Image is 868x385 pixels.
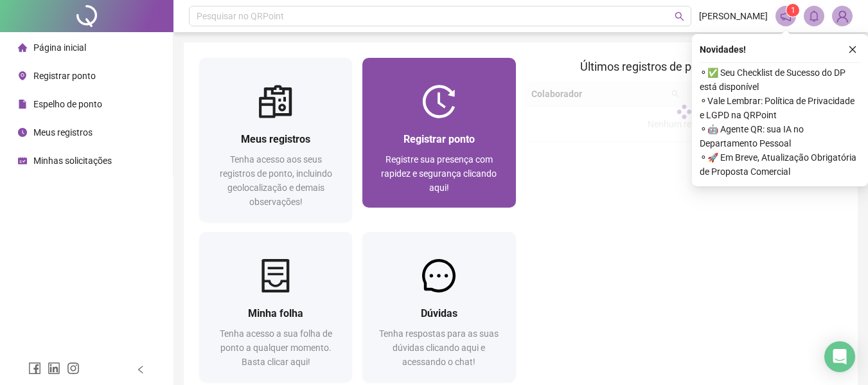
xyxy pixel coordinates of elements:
span: bell [808,10,820,22]
span: Minhas solicitações [33,156,112,166]
span: Dúvidas [421,307,457,319]
a: DúvidasTenha respostas para as suas dúvidas clicando aqui e acessando o chat! [362,232,515,382]
span: Últimos registros de ponto sincronizados [580,60,788,73]
span: ⚬ 🚀 Em Breve, Atualização Obrigatória de Proposta Comercial [700,150,860,179]
span: clock-circle [18,128,27,137]
span: facebook [28,362,41,375]
span: linkedin [48,362,60,375]
sup: 1 [786,4,799,17]
span: notification [780,10,792,22]
a: Registrar pontoRegistre sua presença com rapidez e segurança clicando aqui! [362,58,515,208]
span: Página inicial [33,42,86,53]
a: Minha folhaTenha acesso a sua folha de ponto a qualquer momento. Basta clicar aqui! [199,232,352,382]
span: Meus registros [33,127,93,138]
span: [PERSON_NAME] [699,9,768,23]
span: Registrar ponto [33,71,96,81]
span: file [18,100,27,109]
a: Meus registrosTenha acesso aos seus registros de ponto, incluindo geolocalização e demais observa... [199,58,352,222]
span: ⚬ Vale Lembrar: Política de Privacidade e LGPD na QRPoint [700,94,860,122]
span: Meus registros [241,133,310,145]
span: 1 [791,6,795,15]
span: search [675,12,684,21]
span: schedule [18,156,27,165]
span: Minha folha [248,307,303,319]
span: Tenha acesso a sua folha de ponto a qualquer momento. Basta clicar aqui! [220,328,332,367]
span: close [848,45,857,54]
span: ⚬ ✅ Seu Checklist de Sucesso do DP está disponível [700,66,860,94]
span: left [136,365,145,374]
span: Espelho de ponto [33,99,102,109]
span: Novidades ! [700,42,746,57]
span: environment [18,71,27,80]
span: instagram [67,362,80,375]
span: ⚬ 🤖 Agente QR: sua IA no Departamento Pessoal [700,122,860,150]
span: Registre sua presença com rapidez e segurança clicando aqui! [381,154,497,193]
img: 87951 [833,6,852,26]
span: Registrar ponto [403,133,475,145]
span: Tenha acesso aos seus registros de ponto, incluindo geolocalização e demais observações! [220,154,332,207]
span: Tenha respostas para as suas dúvidas clicando aqui e acessando o chat! [379,328,499,367]
div: Open Intercom Messenger [824,341,855,372]
span: home [18,43,27,52]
